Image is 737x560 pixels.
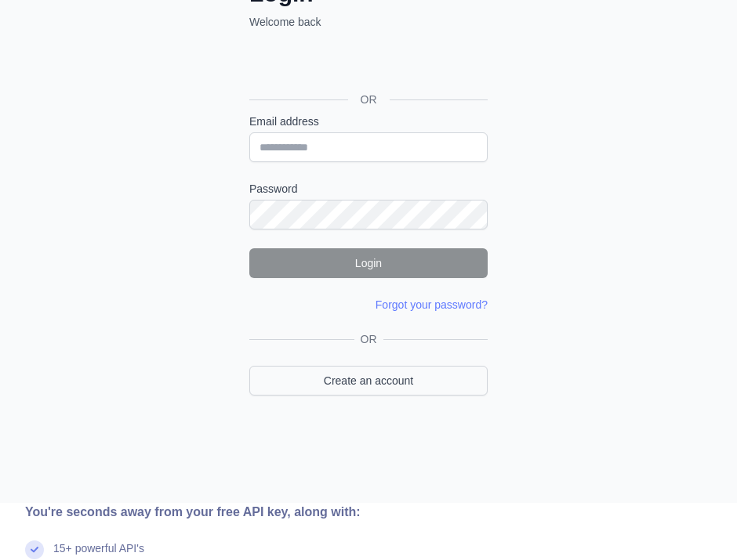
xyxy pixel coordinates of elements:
div: You're seconds away from your free API key, along with: [25,503,506,522]
span: OR [348,92,390,107]
a: Create an account [249,366,488,396]
label: Email address [249,114,488,129]
button: Login [249,248,488,278]
p: Welcome back [249,14,488,30]
a: Forgot your password? [376,298,488,311]
span: OR [354,331,383,347]
img: check mark [25,540,44,559]
label: Password [249,181,488,197]
iframe: Przycisk Zaloguj się przez Google [241,47,492,81]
